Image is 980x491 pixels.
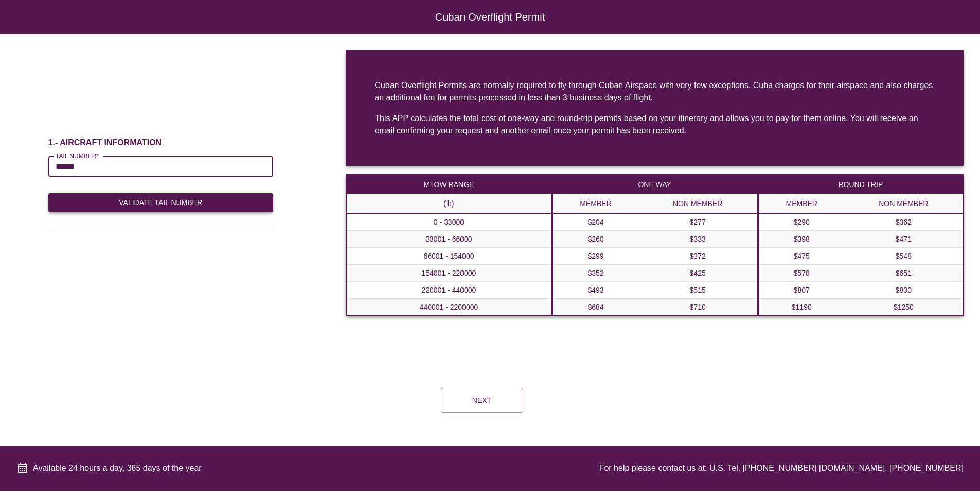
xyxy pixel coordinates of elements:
label: TAIL NUMBER* [56,151,99,160]
td: $290 [758,213,845,231]
div: This APP calculates the total cost of one-way and round-trip permits based on your itinerary and ... [375,112,935,137]
th: NON MEMBER [845,194,963,214]
td: $333 [639,231,757,248]
td: $807 [758,282,845,299]
h6: 1.- AIRCRAFT INFORMATION [48,138,273,148]
th: 154001 - 220000 [346,265,551,282]
td: $830 [845,282,963,299]
table: a dense table [346,174,551,316]
button: Next [441,388,523,413]
td: $1250 [845,299,963,316]
td: $352 [553,265,639,282]
td: $493 [553,282,639,299]
td: $1190 [758,299,845,316]
td: $204 [553,213,639,231]
td: $684 [553,299,639,316]
table: a dense table [758,174,964,316]
td: $548 [845,248,963,265]
td: $299 [553,248,639,265]
td: $372 [639,248,757,265]
td: $578 [758,265,845,282]
button: Validate Tail Number [48,193,273,212]
th: ROUND TRIP [758,175,963,194]
th: (lb) [346,194,551,214]
th: 33001 - 66000 [346,231,551,248]
h6: Cuban Overflight Permit [41,16,939,18]
div: Available 24 hours a day, 365 days of the year [16,462,202,475]
th: MEMBER [758,194,845,214]
td: $651 [845,265,963,282]
th: 220001 - 440000 [346,282,551,299]
td: $398 [758,231,845,248]
th: MTOW RANGE [346,175,551,194]
table: a dense table [552,174,758,316]
td: $425 [639,265,757,282]
td: $471 [845,231,963,248]
td: $277 [639,213,757,231]
th: MEMBER [553,194,639,214]
th: 66001 - 154000 [346,248,551,265]
td: $475 [758,248,845,265]
td: $515 [639,282,757,299]
th: NON MEMBER [639,194,757,214]
td: $362 [845,213,963,231]
th: 0 - 33000 [346,213,551,231]
td: $710 [639,299,757,316]
th: ONE WAY [553,175,757,194]
div: Cuban Overflight Permits are normally required to fly through Cuban Airspace with very few except... [375,79,935,104]
td: $260 [553,231,639,248]
div: For help please contact us at: U.S. Tel. [PHONE_NUMBER] [DOMAIN_NAME]. [PHONE_NUMBER] [599,462,964,475]
th: 440001 - 2200000 [346,299,551,316]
